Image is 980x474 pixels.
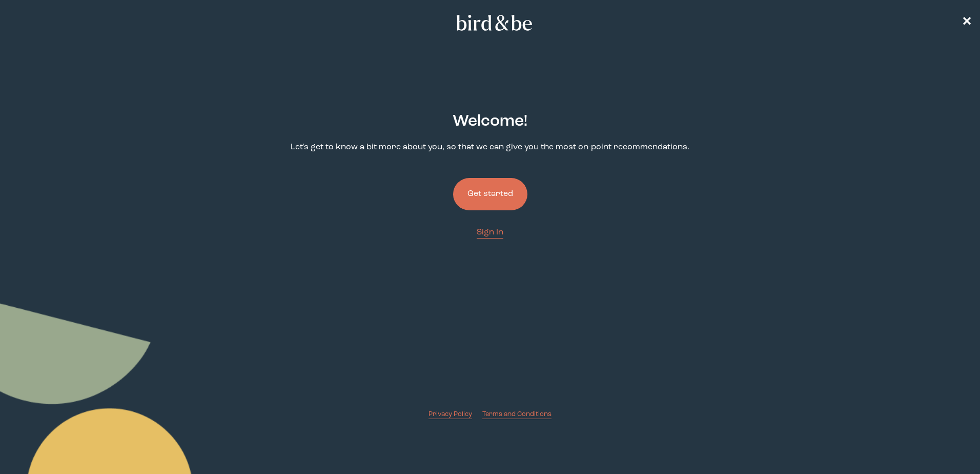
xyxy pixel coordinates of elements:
[962,16,972,29] span: ✕
[962,14,972,32] a: ✕
[477,228,503,236] span: Sign In
[477,227,503,239] a: Sign In
[482,409,552,419] a: Terms and Conditions
[291,142,689,153] p: Let's get to know a bit more about you, so that we can give you the most on-point recommendations.
[428,411,472,418] span: Privacy Policy
[482,411,552,418] span: Terms and Conditions
[453,110,527,133] h2: Welcome !
[453,162,527,227] a: Get started
[428,409,472,419] a: Privacy Policy
[453,178,527,210] button: Get started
